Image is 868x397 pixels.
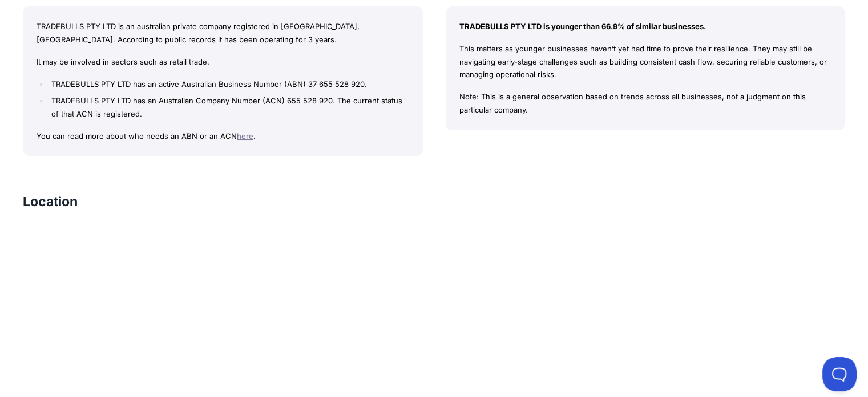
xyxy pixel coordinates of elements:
p: You can read more about who needs an ABN or an ACN . [37,130,409,143]
p: It may be involved in sectors such as retail trade. [37,55,409,69]
p: Note: This is a general observation based on trends across all businesses, not a judgment on this... [459,90,832,117]
p: TRADEBULLS PTY LTD is an australian private company registered in [GEOGRAPHIC_DATA], [GEOGRAPHIC_... [37,20,409,46]
li: TRADEBULLS PTY LTD has an Australian Company Number (ACN) 655 528 920. The current status of that... [49,94,409,121]
p: TRADEBULLS PTY LTD is younger than 66.9% of similar businesses. [459,20,832,33]
a: here [237,131,253,141]
iframe: Toggle Customer Support [822,357,857,391]
p: This matters as younger businesses haven’t yet had time to prove their resilience. They may still... [459,42,832,81]
h3: Location [23,193,78,211]
li: TRADEBULLS PTY LTD has an active Australian Business Number (ABN) 37 655 528 920. [49,78,409,91]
